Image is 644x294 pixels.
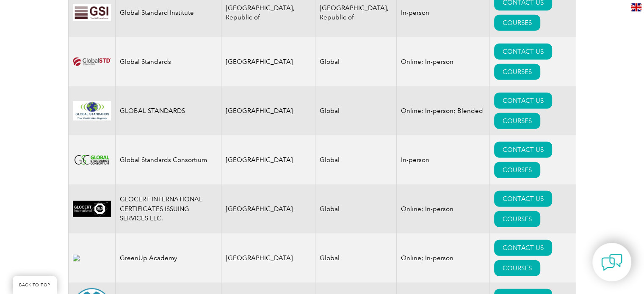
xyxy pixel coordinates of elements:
[494,93,552,109] a: CONTACT US
[221,184,315,234] td: [GEOGRAPHIC_DATA]
[73,58,111,66] img: ef2924ac-d9bc-ea11-a814-000d3a79823d-logo.png
[494,64,540,80] a: COURSES
[115,37,221,86] td: Global Standards
[397,135,490,184] td: In-person
[494,162,540,178] a: COURSES
[73,149,111,170] img: 49030bbf-2278-ea11-a811-000d3ae11abd-logo.png
[397,37,490,86] td: Online; In-person
[315,86,397,135] td: Global
[494,44,552,60] a: CONTACT US
[494,211,540,227] a: COURSES
[73,101,111,121] img: 2b2a24ac-d9bc-ea11-a814-000d3a79823d-logo.jpg
[494,15,540,31] a: COURSES
[315,135,397,184] td: Global
[315,234,397,283] td: Global
[115,135,221,184] td: Global Standards Consortium
[631,3,641,11] img: en
[494,240,552,256] a: CONTACT US
[73,201,111,217] img: a6c54987-dab0-ea11-a812-000d3ae11abd-logo.png
[221,135,315,184] td: [GEOGRAPHIC_DATA]
[601,252,622,273] img: contact-chat.png
[73,255,111,261] img: 62d0ecee-e7b0-ea11-a812-000d3ae11abd-logo.jpg
[494,260,540,276] a: COURSES
[115,184,221,234] td: GLOCERT INTERNATIONAL CERTIFICATES ISSUING SERVICES LLC.
[315,37,397,86] td: Global
[494,142,552,158] a: CONTACT US
[221,234,315,283] td: [GEOGRAPHIC_DATA]
[494,113,540,129] a: COURSES
[397,86,490,135] td: Online; In-person; Blended
[315,184,397,234] td: Global
[397,234,490,283] td: Online; In-person
[115,86,221,135] td: GLOBAL STANDARDS
[115,234,221,283] td: GreenUp Academy
[13,276,57,294] a: BACK TO TOP
[397,184,490,234] td: Online; In-person
[494,191,552,207] a: CONTACT US
[221,37,315,86] td: [GEOGRAPHIC_DATA]
[73,4,111,21] img: 3a0d5207-7902-ed11-82e6-002248d3b1f1-logo.jpg
[221,86,315,135] td: [GEOGRAPHIC_DATA]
